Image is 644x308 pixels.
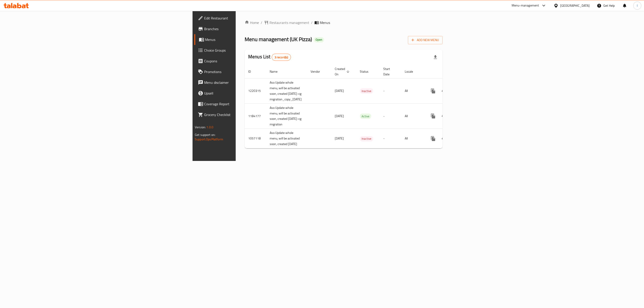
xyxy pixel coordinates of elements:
[311,20,313,25] li: /
[194,88,300,99] a: Upsell
[335,66,351,77] span: Created On
[430,52,441,63] div: Export file
[411,37,439,43] span: Add New Menu
[195,132,215,138] span: Get support on:
[314,38,324,42] span: Open
[311,69,326,74] span: Vendor
[380,129,401,148] td: -
[204,69,297,74] span: Promotions
[360,89,373,94] span: Inactive
[401,78,424,103] td: All
[195,124,206,130] span: Version:
[194,13,300,23] a: Edit Restaurant
[245,20,443,25] nav: breadcrumb
[380,103,401,129] td: -
[204,80,297,85] span: Menu disclaimer
[439,86,449,96] button: Change Status
[194,23,300,34] a: Branches
[194,77,300,88] a: Menu disclaimer
[248,69,257,74] span: ID
[439,133,449,144] button: Change Status
[270,69,283,74] span: Name
[512,3,539,8] div: Menu-management
[194,66,300,77] a: Promotions
[335,135,344,141] span: [DATE]
[204,91,297,96] span: Upsell
[204,15,297,21] span: Edit Restaurant
[335,88,344,94] span: [DATE]
[401,103,424,129] td: All
[314,37,324,42] div: Open
[320,20,330,25] span: Menus
[335,113,344,119] span: [DATE]
[408,36,443,44] button: Add New Menu
[245,65,474,149] table: enhanced table
[204,101,297,107] span: Coverage Report
[194,34,300,45] a: Menus
[194,109,300,120] a: Grocery Checklist
[401,129,424,148] td: All
[428,133,439,144] button: more
[195,136,223,142] a: Support.OpsPlatform
[248,53,291,61] h2: Menus List
[206,124,213,130] span: 1.0.0
[360,114,371,119] span: Active
[204,112,297,117] span: Grocery Checklist
[360,69,374,74] span: Status
[204,58,297,64] span: Coupons
[405,69,419,74] span: Locale
[204,26,297,32] span: Branches
[380,78,401,103] td: -
[360,114,371,119] div: Active
[428,111,439,121] button: more
[272,55,291,59] span: 3 record(s)
[637,3,638,8] span: l
[194,45,300,56] a: Choice Groups
[428,86,439,96] button: more
[360,88,373,94] div: Inactive
[205,37,297,42] span: Menus
[194,56,300,66] a: Coupons
[360,136,373,141] span: Inactive
[560,3,590,8] div: [GEOGRAPHIC_DATA]
[424,65,474,78] th: Actions
[204,48,297,53] span: Choice Groups
[194,99,300,109] a: Coverage Report
[439,111,449,121] button: Change Status
[272,54,291,61] div: Total records count
[383,66,396,77] span: Start Date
